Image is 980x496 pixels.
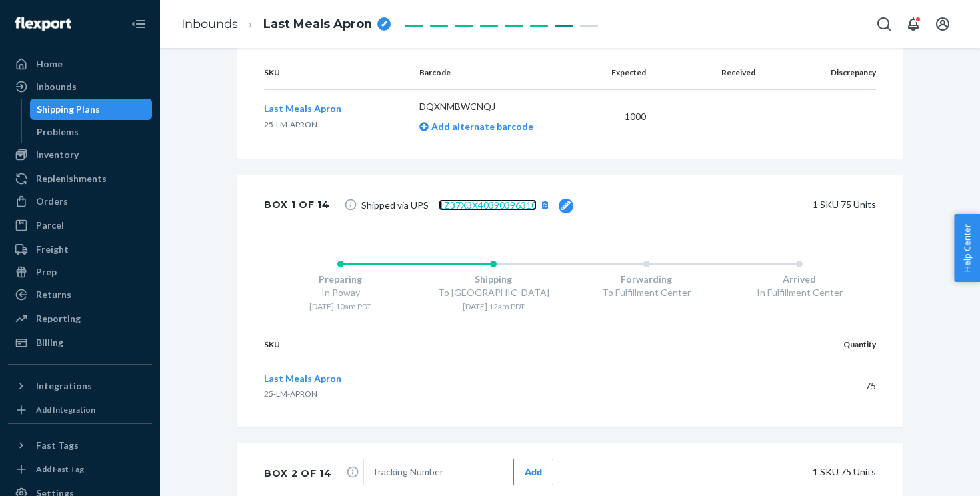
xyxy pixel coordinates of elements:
div: Preparing [264,273,417,286]
a: Parcel [8,215,152,236]
div: To Fulfillment Center [570,286,723,299]
div: Integrations [36,379,92,393]
div: Add Integration [36,404,95,415]
td: 1000 [590,90,657,144]
div: 1 SKU 75 Units [573,459,876,485]
button: Last Meals Apron [264,102,341,115]
th: SKU [264,56,409,90]
a: Home [8,53,152,75]
button: Add [513,459,553,485]
div: Reporting [36,312,81,325]
button: Fast Tags [8,435,152,456]
button: Help Center [954,214,980,282]
button: Last Meals Apron [264,372,341,385]
span: — [747,111,755,122]
div: Box 2 of 14 [264,460,332,487]
div: To [GEOGRAPHIC_DATA] [417,286,571,299]
span: Last Meals Apron [263,16,372,33]
th: Received [657,56,767,90]
td: 75 [674,361,876,411]
div: Home [36,57,63,71]
div: Box 1 of 14 [264,191,330,218]
div: Arrived [723,273,877,286]
th: Barcode [409,56,590,90]
div: In Poway [264,286,417,299]
a: 1Z37X3X40390396310 [439,199,537,211]
div: 1 SKU 75 Units [593,191,876,218]
div: Parcel [36,219,64,232]
th: SKU [264,328,674,361]
div: Replenishments [36,172,107,185]
div: Inbounds [36,80,77,93]
span: Last Meals Apron [264,373,341,384]
span: Last Meals Apron [264,103,341,114]
span: Add alternate barcode [429,121,533,132]
div: Billing [36,336,63,349]
a: Inventory [8,144,152,165]
span: Shipped via UPS [361,196,573,213]
a: Shipping Plans [30,99,153,120]
a: Prep [8,261,152,283]
a: Freight [8,239,152,260]
a: Billing [8,332,152,353]
a: Orders [8,191,152,212]
div: Shipping Plans [37,103,100,116]
span: 25-LM-APRON [264,389,317,399]
input: Tracking Number [363,459,503,485]
button: Integrations [8,375,152,397]
span: 25-LM-APRON [264,119,317,129]
a: Replenishments [8,168,152,189]
img: Flexport logo [15,17,71,31]
div: Inventory [36,148,79,161]
div: Shipping [417,273,571,286]
span: — [868,111,876,122]
a: Returns [8,284,152,305]
div: Problems [37,125,79,139]
div: [DATE] 10am PDT [264,301,417,312]
div: Add Fast Tag [36,463,84,475]
a: Inbounds [181,17,238,31]
th: Quantity [674,328,876,361]
div: Freight [36,243,69,256]
div: In Fulfillment Center [723,286,877,299]
a: Problems [30,121,153,143]
div: Returns [36,288,71,301]
div: Fast Tags [36,439,79,452]
a: Add alternate barcode [419,121,533,132]
div: Forwarding [570,273,723,286]
a: Inbounds [8,76,152,97]
button: Close Navigation [125,11,152,37]
a: Reporting [8,308,152,329]
p: DQXNMBWCNQJ [419,100,579,113]
div: Orders [36,195,68,208]
div: Add [525,465,542,479]
a: Add Fast Tag [8,461,152,477]
div: [DATE] 12am PDT [417,301,571,312]
a: Add Integration [8,402,152,418]
button: [object Object] [537,196,554,213]
ol: breadcrumbs [171,5,401,44]
button: Open account menu [929,11,956,37]
button: Open notifications [900,11,927,37]
div: Prep [36,265,57,279]
th: Discrepancy [766,56,876,90]
th: Expected [590,56,657,90]
button: Open Search Box [871,11,897,37]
